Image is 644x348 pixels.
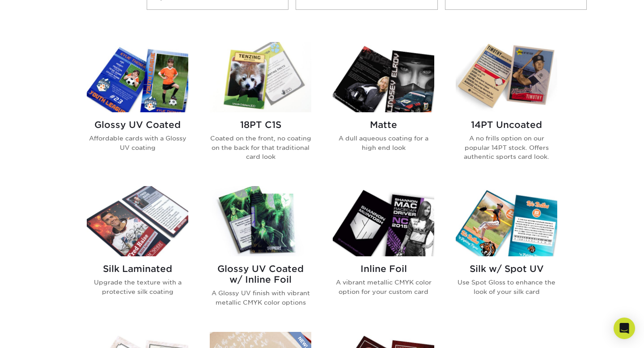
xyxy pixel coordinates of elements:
[87,263,188,274] h2: Silk Laminated
[456,263,557,274] h2: Silk w/ Spot UV
[333,42,434,175] a: Matte Trading Cards Matte A dull aqueous coating for a high end look
[210,134,311,161] p: Coated on the front, no coating on the back for that traditional card look
[87,186,188,321] a: Silk Laminated Trading Cards Silk Laminated Upgrade the texture with a protective silk coating
[210,289,311,307] p: A Glossy UV finish with vibrant metallic CMYK color options
[456,186,557,321] a: Silk w/ Spot UV Trading Cards Silk w/ Spot UV Use Spot Gloss to enhance the look of your silk card
[87,42,188,175] a: Glossy UV Coated Trading Cards Glossy UV Coated Affordable cards with a Glossy UV coating
[456,134,557,161] p: A no frills option on our popular 14PT stock. Offers authentic sports card look.
[333,278,434,296] p: A vibrant metallic CMYK color option for your custom card
[210,186,311,256] img: Glossy UV Coated w/ Inline Foil Trading Cards
[210,42,311,112] img: 18PT C1S Trading Cards
[333,119,434,130] h2: Matte
[87,42,188,112] img: Glossy UV Coated Trading Cards
[2,321,76,345] iframe: Google Customer Reviews
[333,134,434,152] p: A dull aqueous coating for a high end look
[456,186,557,256] img: Silk w/ Spot UV Trading Cards
[210,263,311,285] h2: Glossy UV Coated w/ Inline Foil
[614,318,635,339] div: Open Intercom Messenger
[210,186,311,321] a: Glossy UV Coated w/ Inline Foil Trading Cards Glossy UV Coated w/ Inline Foil A Glossy UV finish ...
[87,186,188,256] img: Silk Laminated Trading Cards
[456,42,557,175] a: 14PT Uncoated Trading Cards 14PT Uncoated A no frills option on our popular 14PT stock. Offers au...
[456,278,557,296] p: Use Spot Gloss to enhance the look of your silk card
[333,263,434,274] h2: Inline Foil
[456,42,557,112] img: 14PT Uncoated Trading Cards
[333,42,434,112] img: Matte Trading Cards
[87,278,188,296] p: Upgrade the texture with a protective silk coating
[87,134,188,152] p: Affordable cards with a Glossy UV coating
[333,186,434,256] img: Inline Foil Trading Cards
[333,186,434,321] a: Inline Foil Trading Cards Inline Foil A vibrant metallic CMYK color option for your custom card
[87,119,188,130] h2: Glossy UV Coated
[210,42,311,175] a: 18PT C1S Trading Cards 18PT C1S Coated on the front, no coating on the back for that traditional ...
[456,119,557,130] h2: 14PT Uncoated
[210,119,311,130] h2: 18PT C1S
